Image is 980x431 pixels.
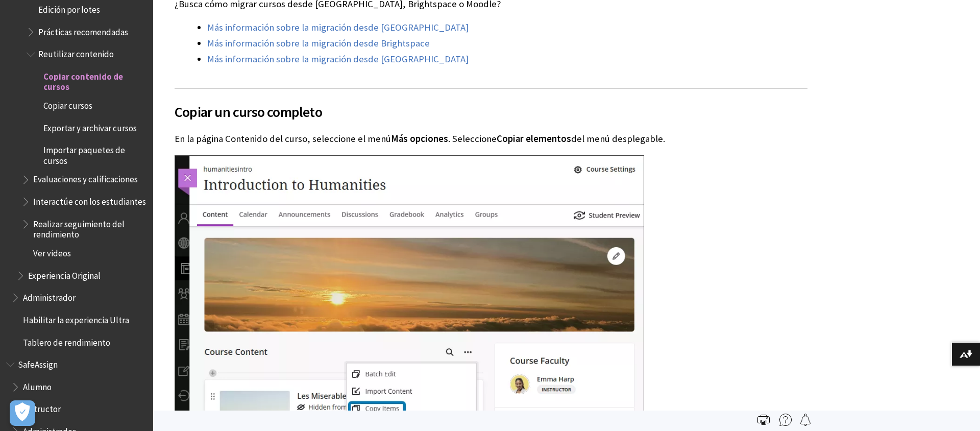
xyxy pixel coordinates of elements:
[175,132,807,146] p: En la página Contenido del curso, seleccione el menú . Seleccione del menú desplegable.
[38,23,128,37] span: Prácticas recomendadas
[207,21,469,34] a: Más información sobre la migración desde [GEOGRAPHIC_DATA]
[28,267,101,281] span: Experiencia Original
[23,401,61,415] span: Instructor
[207,53,469,65] a: Más información sobre la migración desde [GEOGRAPHIC_DATA]
[43,68,146,92] span: Copiar contenido de cursos
[799,414,812,426] img: Follow this page
[23,312,129,325] span: Habilitar la experiencia Ultra
[175,88,807,123] h2: Copiar un curso completo
[757,414,770,426] img: Print
[33,245,71,258] span: Ver videos
[779,414,792,426] img: More help
[33,171,138,185] span: Evaluaciones y calificaciones
[18,356,58,370] span: SafeAssign
[23,289,76,303] span: Administrador
[23,334,110,348] span: Tablero de rendimiento
[38,46,114,60] span: Reutilizar contenido
[23,378,52,392] span: Alumno
[33,215,146,240] span: Realizar seguimiento del rendimiento
[43,142,146,166] span: Importar paquetes de cursos
[38,1,100,15] span: Edición por lotes
[497,133,571,145] span: Copiar elementos
[207,37,430,50] a: Más información sobre la migración desde Brightspace
[43,119,137,133] span: Exportar y archivar cursos
[10,400,35,426] button: Abrir preferencias
[43,97,92,111] span: Copiar cursos
[391,133,448,145] span: Más opciones
[33,193,146,207] span: Interactúe con los estudiantes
